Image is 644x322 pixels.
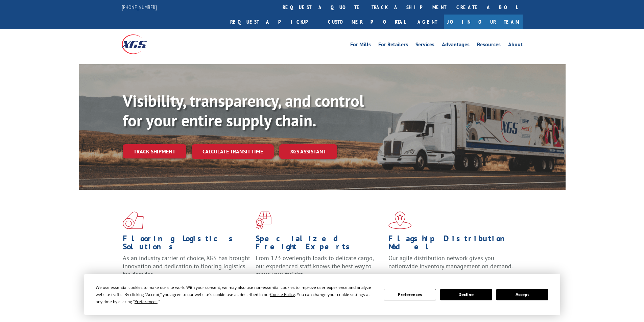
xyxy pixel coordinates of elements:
img: xgs-icon-total-supply-chain-intelligence-red [123,212,144,229]
span: Cookie Policy [270,292,295,297]
img: xgs-icon-focused-on-flooring-red [256,212,271,229]
a: About [508,42,523,49]
span: Preferences [135,299,158,304]
div: Cookie Consent Prompt [84,274,560,315]
a: Resources [477,42,501,49]
a: [PHONE_NUMBER] [122,4,157,10]
p: From 123 overlength loads to delicate cargo, our experienced staff knows the best way to move you... [256,254,383,284]
a: Track shipment [123,144,186,158]
span: Our agile distribution network gives you nationwide inventory management on demand. [388,254,513,270]
a: Advantages [442,42,470,49]
a: Agent [411,15,444,29]
a: Calculate transit time [192,144,274,159]
a: Customer Portal [323,15,411,29]
a: Join Our Team [444,15,523,29]
h1: Flagship Distribution Model [388,234,516,254]
b: Visibility, transparency, and control for your entire supply chain. [123,90,364,131]
a: For Mills [350,42,371,49]
button: Accept [496,289,548,300]
h1: Specialized Freight Experts [256,234,383,254]
span: As an industry carrier of choice, XGS has brought innovation and dedication to flooring logistics... [123,254,250,278]
img: xgs-icon-flagship-distribution-model-red [388,212,412,229]
button: Preferences [384,289,436,300]
a: XGS ASSISTANT [279,144,337,159]
div: We use essential cookies to make our site work. With your consent, we may also use non-essential ... [96,284,376,305]
a: For Retailers [378,42,408,49]
button: Decline [440,289,492,300]
a: Request a pickup [225,15,323,29]
h1: Flooring Logistics Solutions [123,234,251,254]
a: Services [415,42,434,49]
